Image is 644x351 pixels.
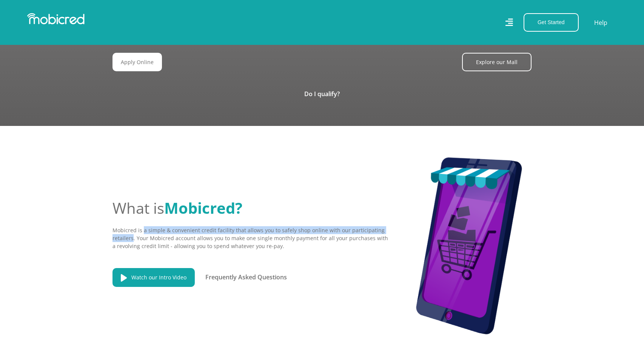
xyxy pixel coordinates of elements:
[594,18,608,28] a: Help
[112,226,388,250] p: Mobicred is a simple & convenient credit facility that allows you to safely shop online with our ...
[164,198,242,218] span: Mobicred?
[462,53,532,71] a: Explore our Mall
[112,199,388,217] h2: What is
[27,13,85,25] img: Mobicred
[112,53,162,71] a: Apply Online
[304,90,340,98] a: Do I qualify?
[112,268,195,287] a: Watch our Intro Video
[205,273,287,281] a: Frequently Asked Questions
[524,13,579,32] button: Get Started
